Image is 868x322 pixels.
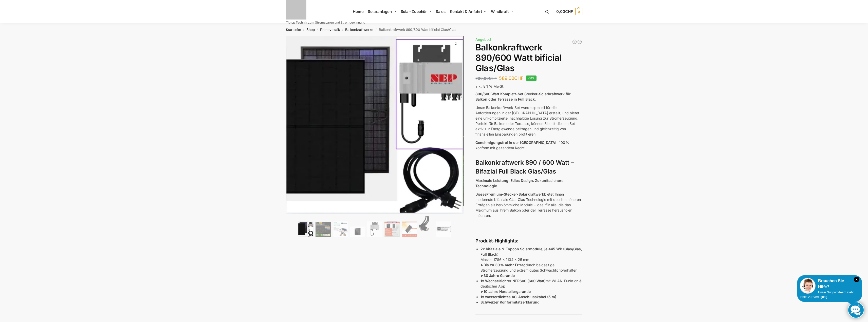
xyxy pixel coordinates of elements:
[499,75,524,81] bdi: 589,00
[475,37,491,42] span: Angebot!
[491,9,509,14] span: Windkraft
[475,159,574,175] strong: Balkonkraftwerk 890 / 600 Watt – Bifazial Full Black Glas/Glas
[484,273,515,278] strong: 30 Jahre Garantie
[800,278,816,294] img: Customer service
[475,140,556,145] span: Genehmigungsfrei in der [GEOGRAPHIC_DATA]
[286,21,365,24] p: Tiptop Technik zum Stromsparen und Stromgewinnung
[484,289,531,294] strong: 10 Jahre Herstellergarantie
[475,92,571,101] strong: 890/600 Watt Komplett-Set Stecker-Solarkraftwerk für Balkon oder Terrasse in Full Black.
[481,300,540,304] strong: Schweizer Konformitätserklärung
[556,4,582,19] a: 0,00CHF 0
[800,291,854,299] span: Unser Support-Team steht Ihnen zur Verfügung
[489,76,497,81] span: CHF
[475,42,582,73] h1: Balkonkraftwerk 890/600 Watt bificial Glas/Glas
[301,28,306,32] span: /
[481,278,582,294] p: mit WLAN-Funktion & deutscher App ➤
[345,28,373,32] a: Balkonkraftwerke
[463,36,641,206] img: Balkonkraftwerk 890/600 Watt bificial Glas/Glas 3
[368,9,392,14] span: Solaranlagen
[486,192,544,196] strong: Premium-Stecker-Solarkraftwerk
[316,222,331,237] img: Balkonkraftwerk 890/600 Watt bificial Glas/Glas – Bild 2
[419,216,434,237] img: Anschlusskabel-3meter_schweizer-stecker
[401,9,427,14] span: Solar-Zubehör
[565,9,573,14] span: CHF
[475,178,563,188] strong: Maximale Leistung. Edles Design. Zukunftssichere Technologie.
[433,0,448,23] a: Sales
[481,295,556,299] strong: 1x wasserdichtes AC-Anschlusskabel (5 m)
[306,28,315,32] a: Shop
[286,36,464,214] img: Balkonkraftwerk 890/600 Watt bificial Glas/Glas 1
[475,76,497,81] bdi: 700,00
[340,28,345,32] span: /
[481,246,582,278] p: Masse: 1786 x 1134 x 25 mm ➤ durch beidseitige Stromerzeugung und extrem gutes Schwachlichtverhal...
[367,221,382,237] img: Balkonkraftwerk 890/600 Watt bificial Glas/Glas – Bild 5
[556,9,573,14] span: 0,00
[572,39,577,44] a: 890/600 Watt Solarkraftwerk + 2,7 KW Batteriespeicher Genehmigungsfrei
[475,238,519,243] strong: Produkt-Highlights:
[526,75,537,81] span: -16%
[475,105,582,137] p: Unser Balkonkraftwerk-Set wurde speziell für die Anforderungen in der [GEOGRAPHIC_DATA] erstellt,...
[436,221,451,237] img: Balkonkraftwerk 890/600 Watt bificial Glas/Glas – Bild 9
[320,28,340,32] a: Photovoltaik
[489,0,515,23] a: Windkraft
[514,75,524,81] span: CHF
[448,0,489,23] a: Kontakt & Anfahrt
[475,192,582,218] p: Dieses bietet Ihnen modernste bifaziale Glas-Glas-Technologie mit deutlich höheren Erträgen als h...
[402,221,417,237] img: Bificial 30 % mehr Leistung
[484,263,526,267] strong: Bis zu 30 % mehr Ertrag
[800,278,859,290] div: Brauchen Sie Hilfe?
[366,0,398,23] a: Solaranlagen
[384,221,400,237] img: Bificial im Vergleich zu billig Modulen
[481,279,546,283] strong: 1x Wechselrichter NEP600 (600 Watt)
[450,9,482,14] span: Kontakt & Anfahrt
[854,277,859,282] i: Schließen
[475,140,569,150] span: – 100 % konform mit geltendem Recht.
[277,23,591,36] nav: Breadcrumb
[436,9,446,14] span: Sales
[373,28,379,32] span: /
[298,221,313,237] img: Bificiales Hochleistungsmodul
[315,28,320,32] span: /
[333,221,348,237] img: Balkonkraftwerk 890/600 Watt bificial Glas/Glas – Bild 3
[475,84,504,88] span: inkl. 8,1 % MwSt.
[350,226,365,237] img: Maysun
[577,39,582,44] a: Steckerkraftwerk 890/600 Watt, mit Ständer für Terrasse inkl. Lieferung
[575,8,582,15] span: 0
[481,247,582,256] strong: 2x bifaziale N-Topcon Solarmodule, je 445 WP (Glas/Glas, Full Black)
[398,0,433,23] a: Solar-Zubehör
[286,28,301,32] a: Startseite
